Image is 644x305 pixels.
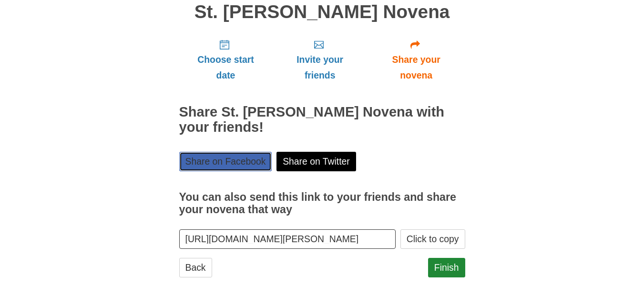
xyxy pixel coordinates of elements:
a: Choose start date [179,31,273,88]
a: Finish [428,258,465,277]
a: Share on Twitter [276,152,356,171]
a: Share on Facebook [179,152,272,171]
span: Invite your friends [282,52,358,83]
a: Back [179,258,212,277]
span: Choose start date [189,52,263,83]
a: Invite your friends [272,31,367,88]
a: Share your novena [368,31,465,88]
h1: St. [PERSON_NAME] Novena [179,2,465,22]
button: Click to copy [400,229,465,249]
span: Share your novena [377,52,456,83]
h2: Share St. [PERSON_NAME] Novena with your friends! [179,105,465,135]
h3: You can also send this link to your friends and share your novena that way [179,191,465,216]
